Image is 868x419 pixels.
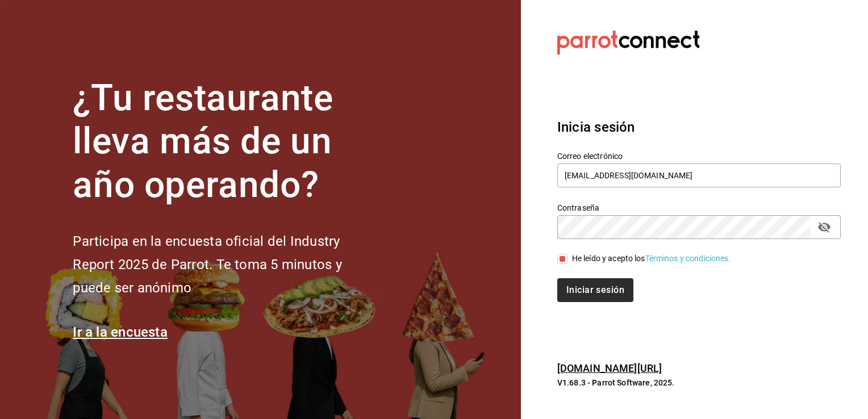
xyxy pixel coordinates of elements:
[73,77,379,207] h1: ¿Tu restaurante lleva más de un año operando?
[557,377,841,388] p: V1.68.3 - Parrot Software, 2025.
[572,253,731,265] div: He leído y acepto los
[557,362,662,374] a: [DOMAIN_NAME][URL]
[557,278,633,302] button: Iniciar sesión
[557,164,841,187] input: Ingresa tu correo electrónico
[645,254,731,263] a: Términos y condiciones.
[815,217,834,237] button: passwordField
[557,152,841,160] label: Correo electrónico
[557,117,841,137] h3: Inicia sesión
[73,324,168,340] a: Ir a la encuesta
[73,230,379,299] h2: Participa en la encuesta oficial del Industry Report 2025 de Parrot. Te toma 5 minutos y puede se...
[557,203,841,211] label: Contraseña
